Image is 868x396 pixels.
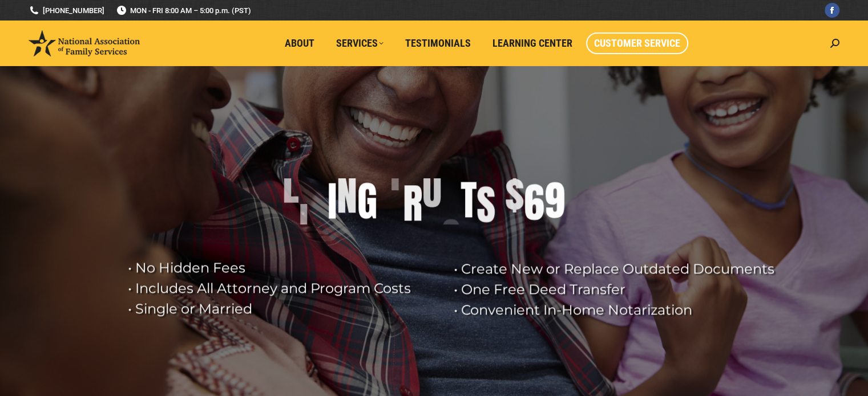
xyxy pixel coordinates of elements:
div: 9 [544,178,565,223]
rs-layer: • No Hidden Fees • Includes All Attorney and Program Costs • Single or Married [128,258,439,319]
div: T [387,150,403,196]
a: Facebook page opens in new window [825,3,839,18]
div: L [282,163,299,209]
rs-layer: • Create New or Replace Outdated Documents • One Free Deed Transfer • Convenient In-Home Notariza... [454,259,785,320]
span: Services [336,37,383,50]
div: I [328,178,337,224]
div: S [477,182,495,228]
span: Learning Center [492,37,572,50]
span: Customer Service [594,37,680,50]
div: N [337,173,357,218]
div: T [461,177,477,223]
div: 6 [524,180,544,226]
span: About [285,37,314,50]
a: [PHONE_NUMBER] [29,5,104,16]
div: $ [505,170,524,216]
div: S [442,215,461,260]
a: Learning Center [485,32,580,54]
div: U [422,167,442,213]
img: National Association of Family Services [29,30,140,56]
span: Testimonials [405,37,471,50]
div: G [357,178,377,224]
div: I [299,199,308,245]
a: Customer Service [586,32,688,54]
a: Testimonials [397,32,479,54]
div: R [403,181,422,226]
span: MON - FRI 8:00 AM – 5:00 p.m. (PST) [116,5,251,16]
a: About [277,32,322,54]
